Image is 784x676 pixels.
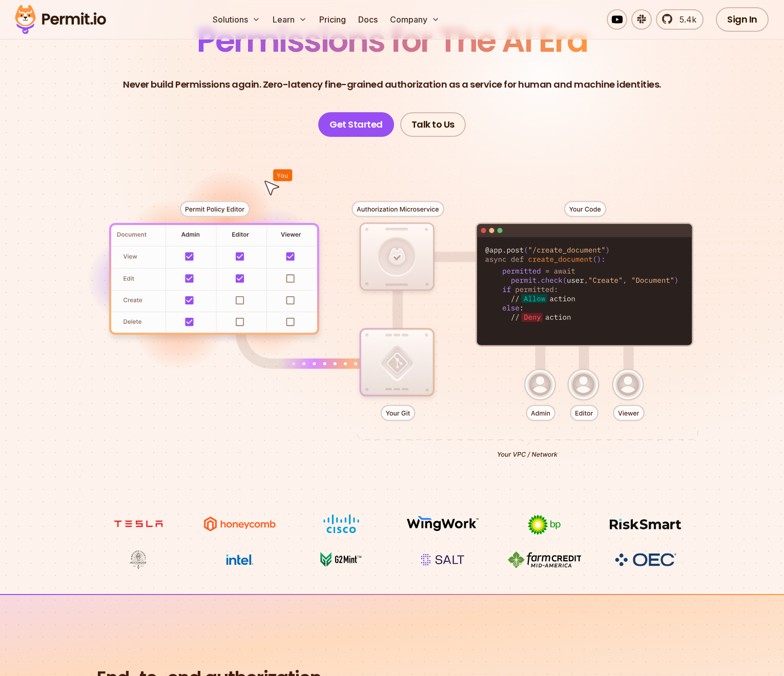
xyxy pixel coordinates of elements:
[315,9,350,30] a: Pricing
[400,112,466,137] a: Talk to Us
[209,9,264,30] button: Solutions
[303,550,380,569] img: G2mint
[386,9,444,30] button: Company
[404,550,481,569] img: salt
[197,17,587,63] span: Permissions for The AI Era
[613,551,678,568] img: OEC
[318,112,394,137] a: Get Started
[506,514,583,536] img: bp
[354,9,382,30] a: Docs
[123,77,661,92] p: Never build Permissions again. Zero-latency fine-grained authorization as a service for human and...
[269,9,311,30] button: Learn
[607,514,684,534] img: Risksmart
[303,514,380,534] img: Cisco
[506,550,583,569] img: Farm Credit
[100,550,177,569] img: Maricopa County Recorder\'s Office
[656,9,704,30] a: 5.4k
[716,7,769,32] a: Sign In
[10,2,111,37] img: Permit logo
[404,514,481,534] img: Wingwork
[100,514,177,534] img: tesla
[673,13,696,26] span: 5.4k
[201,550,278,569] img: Intel
[201,514,278,534] img: Honeycomb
